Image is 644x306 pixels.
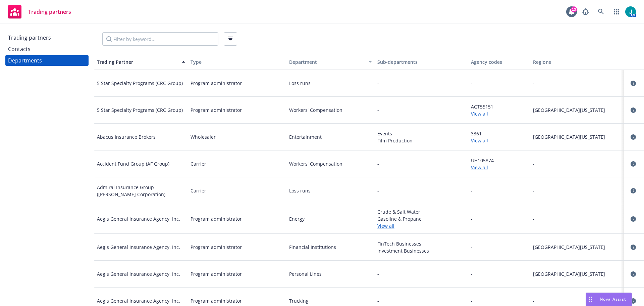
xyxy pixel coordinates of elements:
span: - [471,215,473,222]
div: Trading Partner [97,58,178,65]
button: Agency codes [468,54,531,70]
span: Trading partners [28,9,71,14]
span: 3361 [471,130,528,137]
div: Type [191,58,279,65]
span: Energy [289,215,372,222]
span: - [471,270,473,277]
span: 5 Star Specialty Programs (CRC Group) [97,80,183,87]
span: - [471,80,473,87]
a: View all [471,137,528,144]
a: Switch app [610,5,623,18]
button: Nova Assist [586,293,632,306]
span: Personal Lines [289,270,372,277]
button: Trading Partner [94,54,188,70]
span: Admiral Insurance Group ([PERSON_NAME] Corporation) [97,184,185,198]
span: Wholesaler [191,133,216,140]
span: Investment Businesses [377,247,466,254]
a: Trading partners [5,2,74,21]
span: Program administrator [191,270,242,277]
span: - [533,160,621,167]
span: Workers' Compensation [289,160,372,167]
a: View all [471,164,528,171]
div: Departments [8,55,42,66]
span: Trucking [289,297,372,304]
div: Department [284,58,365,65]
div: Drag to move [586,293,594,306]
a: Report a Bug [579,5,592,18]
span: Aegis General Insurance Agency, Inc. [97,297,180,304]
a: circleInformation [629,297,637,305]
div: Agency codes [471,58,528,65]
div: Trading partners [8,32,51,43]
span: Carrier [191,187,206,194]
span: Workers' Compensation [289,106,372,114]
a: circleInformation [629,160,637,168]
span: [GEOGRAPHIC_DATA][US_STATE] [533,270,621,277]
button: Regions [530,54,624,70]
button: Sub-departments [375,54,468,70]
a: circleInformation [629,187,637,195]
button: Type [188,54,281,70]
span: Loss runs [289,80,372,87]
span: AGT55151 [471,103,528,110]
a: circleInformation [629,243,637,251]
a: View all [377,222,466,229]
span: - [471,297,473,304]
span: Abacus Insurance Brokers [97,133,156,140]
span: Program administrator [191,106,242,114]
span: - [533,297,621,304]
span: Aegis General Insurance Agency, Inc. [97,215,180,222]
a: circleInformation [629,106,637,114]
span: Aegis General Insurance Agency, Inc. [97,270,180,277]
span: [GEOGRAPHIC_DATA][US_STATE] [533,244,621,251]
input: Filter by keyword... [102,32,218,46]
span: Carrier [191,160,206,167]
a: circleInformation [629,270,637,278]
a: circleInformation [629,79,637,87]
span: [GEOGRAPHIC_DATA][US_STATE] [533,106,621,114]
span: UH105874 [471,157,528,164]
span: - [377,187,379,194]
span: FinTech Businesses [377,240,466,247]
a: Contacts [5,44,89,54]
div: 13 [571,6,577,12]
span: Gasoline & Propane [377,215,466,222]
span: Film Production [377,137,466,144]
span: - [377,270,379,277]
span: Program administrator [191,80,242,87]
span: Nova Assist [600,296,626,302]
span: Program administrator [191,244,242,251]
span: - [533,80,621,87]
span: Accident Fund Group (AF Group) [97,160,169,167]
a: circleInformation [629,215,637,223]
button: Department [281,54,375,70]
span: [GEOGRAPHIC_DATA][US_STATE] [533,133,621,140]
span: Entertainment [289,133,372,140]
div: Contacts [8,44,31,54]
a: Search [594,5,608,18]
span: Aegis General Insurance Agency, Inc. [97,244,180,251]
span: - [377,80,379,87]
span: Crude & Salt Water [377,208,466,215]
img: photo [625,6,636,17]
a: Departments [5,55,89,66]
span: Program administrator [191,297,242,304]
span: Program administrator [191,215,242,222]
span: - [377,297,379,304]
span: - [377,106,379,114]
span: - [377,160,379,167]
span: - [471,244,473,251]
span: - [533,215,621,222]
a: circleInformation [629,133,637,141]
span: 5 Star Specialty Programs (CRC Group) [97,106,183,114]
span: Loss runs [289,187,372,194]
span: - [533,187,621,194]
span: - [471,187,473,194]
div: Sub-departments [377,58,466,65]
span: Financial Institutions [289,244,372,251]
div: Regions [533,58,621,65]
a: Trading partners [5,32,89,43]
span: Events [377,130,466,137]
a: View all [471,110,528,117]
